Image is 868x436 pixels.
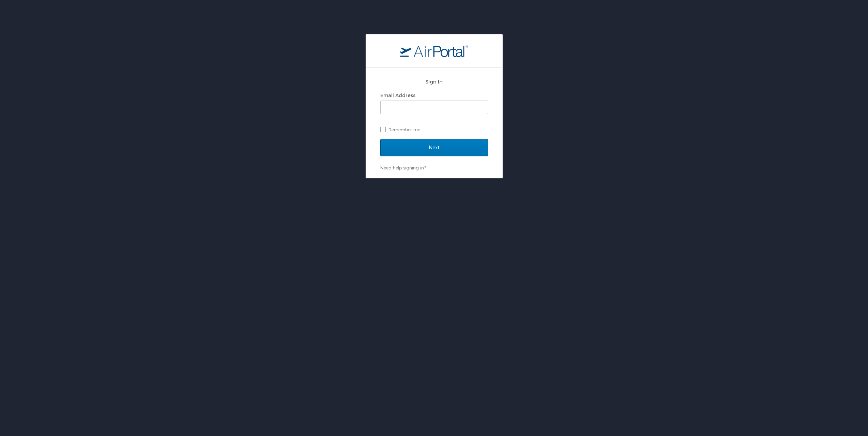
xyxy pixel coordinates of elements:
img: logo [400,45,468,57]
a: Need help signing in? [380,165,426,170]
h2: Sign In [380,78,488,86]
label: Email Address [380,92,415,98]
label: Remember me [380,124,488,135]
input: Next [380,139,488,156]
